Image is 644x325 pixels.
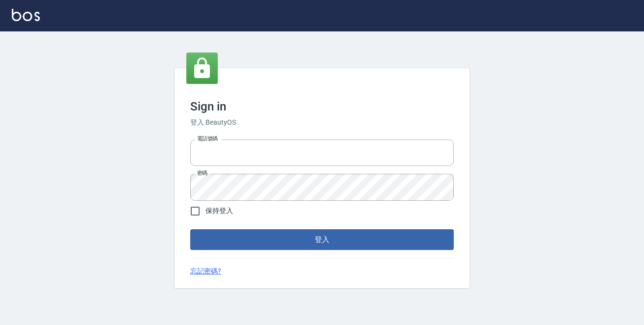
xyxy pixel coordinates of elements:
label: 密碼 [197,169,207,177]
span: 保持登入 [205,206,233,216]
img: Logo [12,9,40,21]
h3: Sign in [190,100,454,113]
button: 登入 [190,229,454,250]
h6: 登入 BeautyOS [190,117,454,128]
a: 忘記密碼? [190,266,221,276]
label: 電話號碼 [197,135,218,142]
